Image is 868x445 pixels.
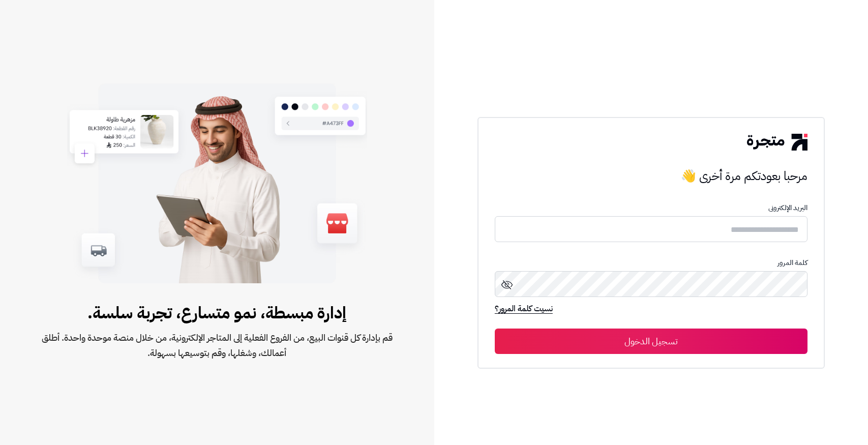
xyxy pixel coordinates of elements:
[495,166,807,186] h3: مرحبا بعودتكم مرة أخرى 👋
[495,303,553,317] a: نسيت كلمة المرور؟
[747,134,807,150] img: logo-2.png
[495,204,807,212] p: البريد الإلكترونى
[33,301,402,325] span: إدارة مبسطة، نمو متسارع، تجربة سلسة.
[495,259,807,267] p: كلمة المرور
[495,329,807,354] button: تسجيل الدخول
[33,330,402,361] span: قم بإدارة كل قنوات البيع، من الفروع الفعلية إلى المتاجر الإلكترونية، من خلال منصة موحدة واحدة. أط...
